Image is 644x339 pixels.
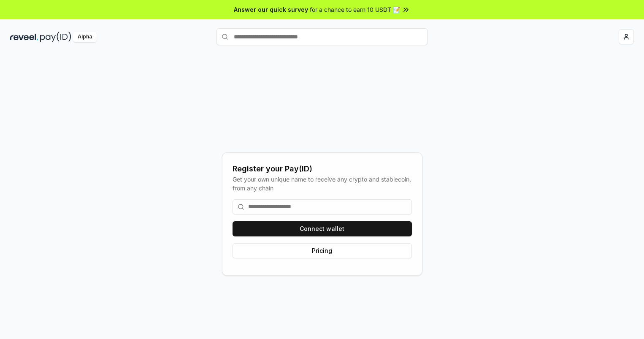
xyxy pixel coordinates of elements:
span: Answer our quick survey [234,5,308,14]
div: Alpha [73,32,97,42]
div: Get your own unique name to receive any crypto and stablecoin, from any chain [233,175,412,193]
button: Pricing [233,243,412,258]
span: for a chance to earn 10 USDT 📝 [310,5,400,14]
button: Connect wallet [233,221,412,236]
img: pay_id [40,32,71,42]
img: reveel_dark [10,32,38,42]
div: Register your Pay(ID) [233,163,412,175]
